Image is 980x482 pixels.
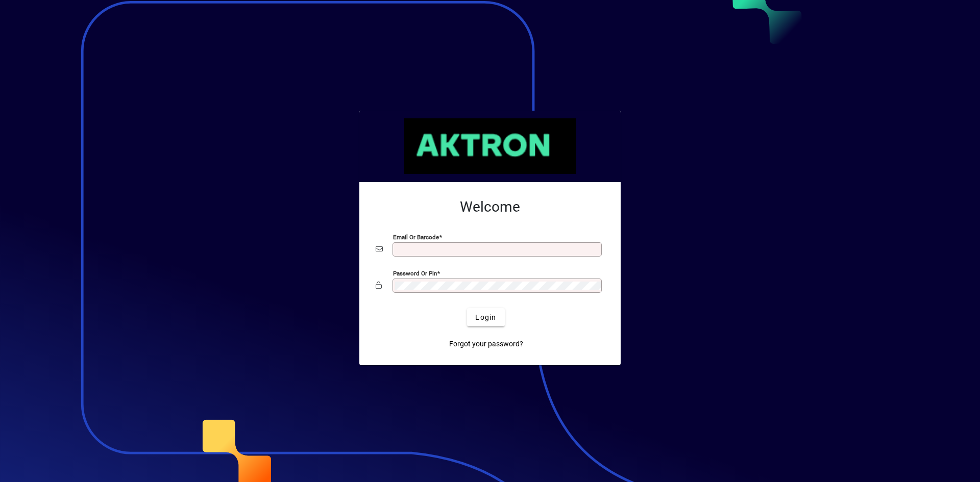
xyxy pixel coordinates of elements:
mat-label: Email or Barcode [393,234,439,241]
span: Login [475,312,496,323]
a: Forgot your password? [445,335,527,353]
mat-label: Password or Pin [393,270,437,277]
button: Login [467,308,504,326]
h2: Welcome [376,198,604,216]
span: Forgot your password? [449,339,523,349]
